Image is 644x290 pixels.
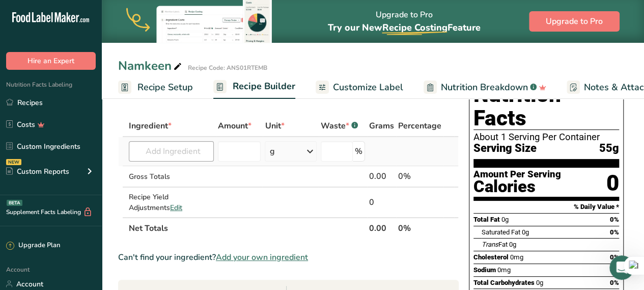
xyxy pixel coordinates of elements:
span: Try our New Feature [327,21,480,34]
a: Recipe Builder [213,75,295,99]
span: Fat [482,241,508,248]
span: Serving Size [473,142,537,155]
input: Add Ingredient [129,141,214,162]
span: Cholesterol [473,253,509,261]
span: Amount [218,120,251,132]
span: 0% [610,279,619,286]
div: Upgrade to Pro [327,1,480,43]
div: 0 [369,196,394,208]
span: Add your own ingredient [216,251,308,263]
span: Ingredient [129,120,172,132]
span: 0g [501,216,509,223]
div: NEW [6,159,21,165]
span: Percentage [398,120,441,132]
div: Namkeen [118,57,184,75]
span: 55g [599,142,619,155]
span: Recipe Costing [382,21,447,34]
iframe: Intercom live chat [609,255,634,280]
span: 0g [509,241,516,248]
span: Saturated Fat [482,228,520,236]
th: 0.00 [367,217,396,239]
div: Can't find your ingredient? [118,251,459,263]
div: About 1 Serving Per Container [473,132,619,142]
div: Custom Reports [6,166,69,177]
span: 0mg [510,253,523,261]
th: 0% [396,217,443,239]
a: Recipe Setup [118,76,193,99]
span: Upgrade to Pro [546,15,603,28]
a: Nutrition Breakdown [424,76,546,99]
span: Customize Label [333,81,403,94]
span: Total Fat [473,216,500,223]
i: Trans [482,241,498,248]
span: 0% [610,228,619,236]
div: Recipe Code: ANS01RTEMB [188,63,267,72]
div: Recipe Yield Adjustments [129,192,214,213]
span: Nutrition Breakdown [441,81,528,94]
button: Hire an Expert [6,52,96,70]
div: 0% [398,170,441,182]
div: BETA [7,200,22,206]
span: Recipe Builder [233,80,295,93]
span: Grams [369,120,394,132]
span: Total Carbohydrates [473,279,535,286]
div: Waste [321,120,358,132]
span: Recipe Setup [137,81,193,94]
span: Sodium [473,266,496,274]
span: 0g [536,279,543,286]
div: Gross Totals [129,171,214,182]
section: % Daily Value * [473,201,619,213]
h1: Nutrition Facts [473,83,619,130]
div: Calories [473,179,561,194]
div: g [269,145,274,157]
a: Customize Label [316,76,403,99]
button: Upgrade to Pro [529,11,620,32]
div: 0.00 [369,170,394,182]
span: 0g [522,228,529,236]
div: Upgrade Plan [6,241,60,251]
span: 0mg [497,266,511,274]
span: 0% [610,216,619,223]
span: Unit [265,120,284,132]
div: Amount Per Serving [473,170,561,179]
div: 0 [606,170,619,197]
span: 0% [610,253,619,261]
th: Net Totals [127,217,367,239]
span: Edit [170,203,182,213]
